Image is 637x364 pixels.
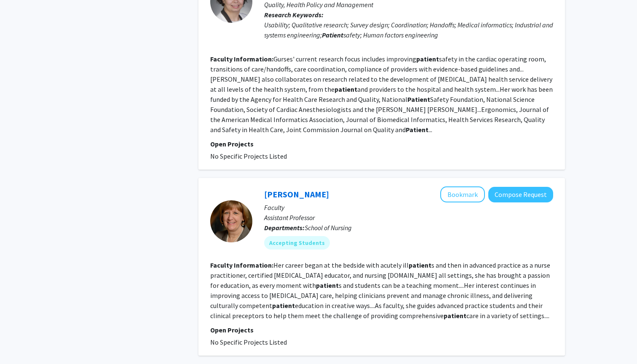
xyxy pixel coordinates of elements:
[409,261,431,269] b: patient
[264,202,553,213] p: Faculty
[322,31,343,39] b: Patient
[210,325,553,335] p: Open Projects
[264,223,305,232] b: Departments:
[210,55,553,134] fg-read-more: Gurses' current research focus includes improving safety in the cardiac operating room, transitio...
[264,11,324,19] b: Research Keywords:
[210,261,273,269] b: Faculty Information:
[210,261,550,320] fg-read-more: Her career began at the bedside with acutely ill s and then in advanced practice as a nurse pract...
[305,223,352,232] span: School of Nursing
[335,85,357,93] b: patient
[407,95,430,104] b: Patient
[264,213,553,223] p: Assistant Professor
[6,326,36,358] iframe: Chat
[264,236,330,250] mat-chip: Accepting Students
[210,55,273,63] b: Faculty Information:
[440,186,485,202] button: Add Susan Renda to Bookmarks
[210,139,553,149] p: Open Projects
[444,311,466,320] b: patient
[264,20,553,40] div: Usability; Qualitative research; Survey design; Coordination; Handoffs; Medical informatics; Indu...
[210,338,287,346] span: No Specific Projects Listed
[406,125,428,134] b: Patient
[488,187,553,202] button: Compose Request to Susan Renda
[210,152,287,160] span: No Specific Projects Listed
[264,189,329,199] a: [PERSON_NAME]
[316,281,339,290] b: patient
[416,55,439,63] b: patient
[272,301,295,310] b: patient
